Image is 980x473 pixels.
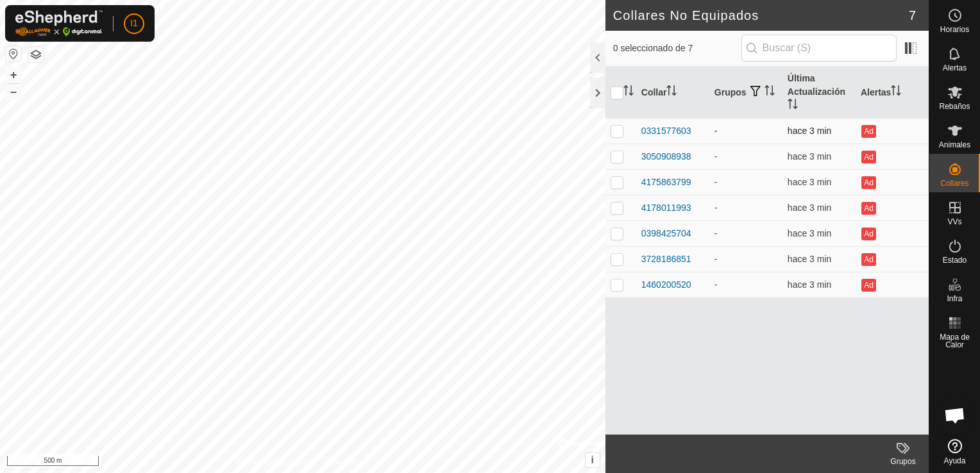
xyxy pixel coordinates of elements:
[788,279,831,290] span: 14 oct 2025, 12:34
[861,151,875,163] button: Ad
[944,457,966,465] span: Ayuda
[788,177,831,187] span: 14 oct 2025, 12:34
[641,124,691,138] div: 0331577603
[130,17,138,30] span: I1
[28,47,44,62] button: Capas del Mapa
[936,396,974,435] div: Chat abierto
[709,220,782,246] td: -
[666,87,677,97] p-sorticon: Activar para ordenar
[861,253,875,266] button: Ad
[709,195,782,220] td: -
[641,201,691,215] div: 4178011993
[788,203,831,213] span: 14 oct 2025, 12:34
[641,227,691,240] div: 0398425704
[641,150,691,163] div: 3050908938
[709,272,782,297] td: -
[861,279,875,292] button: Ad
[623,87,634,97] p-sorticon: Activar para ordenar
[909,6,916,25] span: 7
[6,84,21,99] button: –
[641,176,691,189] div: 4175863799
[6,67,21,83] button: +
[943,256,967,264] span: Estado
[788,126,831,136] span: 14 oct 2025, 12:34
[929,434,980,470] a: Ayuda
[641,278,691,292] div: 1460200520
[709,67,782,119] th: Grupos
[709,246,782,272] td: -
[861,125,875,138] button: Ad
[788,101,798,111] p-sorticon: Activar para ordenar
[877,456,929,467] div: Grupos
[947,295,962,303] span: Infra
[709,144,782,169] td: -
[940,179,968,187] span: Collares
[591,454,594,465] span: i
[15,10,103,37] img: Logo Gallagher
[613,8,909,23] h2: Collares No Equipados
[6,46,21,62] button: Restablecer Mapa
[861,176,875,189] button: Ad
[939,141,970,149] span: Animales
[709,169,782,195] td: -
[891,87,901,97] p-sorticon: Activar para ordenar
[236,456,310,468] a: Política de Privacidad
[861,228,875,240] button: Ad
[586,453,600,467] button: i
[933,333,977,349] span: Mapa de Calor
[641,253,691,266] div: 3728186851
[940,26,969,33] span: Horarios
[947,218,961,226] span: VVs
[636,67,709,119] th: Collar
[709,118,782,144] td: -
[613,42,741,55] span: 0 seleccionado de 7
[939,103,970,110] span: Rebaños
[326,456,369,468] a: Contáctenos
[788,228,831,238] span: 14 oct 2025, 12:34
[861,202,875,215] button: Ad
[856,67,929,119] th: Alertas
[788,254,831,264] span: 14 oct 2025, 12:34
[741,35,897,62] input: Buscar (S)
[765,87,775,97] p-sorticon: Activar para ordenar
[782,67,856,119] th: Última Actualización
[943,64,967,72] span: Alertas
[788,151,831,162] span: 14 oct 2025, 12:34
